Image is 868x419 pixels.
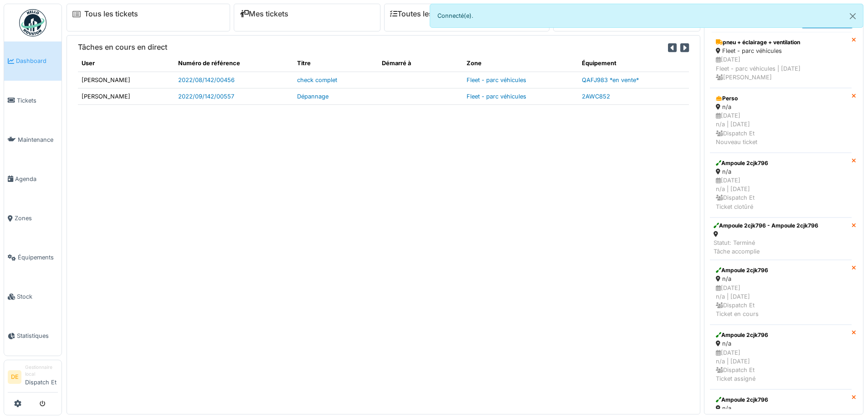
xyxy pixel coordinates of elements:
[8,364,58,393] a: DE Gestionnaire localDispatch Et
[716,55,846,82] div: [DATE] Fleet - parc véhicules | [DATE] [PERSON_NAME]
[716,159,846,167] div: Ampoule 2cjk796
[716,339,846,348] div: n/a
[8,370,21,384] li: DE
[4,81,62,120] a: Tickets
[15,175,58,183] span: Agenda
[378,55,463,72] th: Démarré à
[78,43,167,52] h6: Tâches en cours en direct
[4,316,62,356] a: Statistiques
[710,32,852,88] a: pneu + éclairage + ventilation Fleet - parc véhicules [DATE]Fleet - parc véhicules | [DATE] [PERS...
[25,364,58,378] div: Gestionnaire local
[84,10,138,18] a: Tous les tickets
[4,159,62,198] a: Agenda
[710,153,852,217] a: Ampoule 2cjk796 n/a [DATE]n/a | [DATE] Dispatch EtTicket clotûré
[582,93,610,100] a: 2AWC852
[240,10,288,18] a: Mes tickets
[716,404,846,413] div: n/a
[4,277,62,316] a: Stock
[714,222,818,230] div: Ampoule 2cjk796 - Ampoule 2cjk796
[716,331,846,339] div: Ampoule 2cjk796
[710,260,852,325] a: Ampoule 2cjk796 n/a [DATE]n/a | [DATE] Dispatch EtTicket en cours
[716,94,846,103] div: Perso
[178,77,235,83] a: 2022/08/142/00456
[16,57,58,65] span: Dashboard
[17,292,58,301] span: Stock
[716,167,846,176] div: n/a
[716,47,846,55] div: Fleet - parc véhicules
[4,238,62,277] a: Équipements
[710,217,852,260] a: Ampoule 2cjk796 - Ampoule 2cjk796 Statut: TerminéTâche accomplie
[716,111,846,146] div: [DATE] n/a | [DATE] Dispatch Et Nouveau ticket
[716,38,846,47] div: pneu + éclairage + ventilation
[716,284,846,319] div: [DATE] n/a | [DATE] Dispatch Et Ticket en cours
[25,364,58,390] li: Dispatch Et
[4,120,62,159] a: Maintenance
[716,266,846,274] div: Ampoule 2cjk796
[78,72,175,88] td: [PERSON_NAME]
[15,214,58,222] span: Zones
[78,88,175,104] td: [PERSON_NAME]
[467,93,526,100] a: Fleet - parc véhicules
[578,55,689,72] th: Équipement
[463,55,578,72] th: Zone
[710,325,852,389] a: Ampoule 2cjk796 n/a [DATE]n/a | [DATE] Dispatch EtTicket assigné
[82,60,95,67] span: translation missing: fr.shared.user
[716,274,846,283] div: n/a
[582,77,639,83] a: QAFJ983 *en vente*
[390,10,458,18] a: Toutes les tâches
[17,96,58,105] span: Tickets
[19,9,46,36] img: Badge_color-CXgf-gQk.svg
[430,4,864,28] div: Connecté(e).
[293,55,378,72] th: Titre
[178,93,234,100] a: 2022/09/142/00557
[714,238,818,256] div: Statut: Terminé Tâche accomplie
[716,348,846,383] div: [DATE] n/a | [DATE] Dispatch Et Ticket assigné
[297,93,329,100] a: Dépannage
[842,4,863,28] button: Close
[18,253,58,262] span: Équipements
[710,88,852,153] a: Perso n/a [DATE]n/a | [DATE] Dispatch EtNouveau ticket
[297,77,337,83] a: check complet
[175,55,294,72] th: Numéro de référence
[716,103,846,111] div: n/a
[716,396,846,404] div: Ampoule 2cjk796
[716,176,846,211] div: [DATE] n/a | [DATE] Dispatch Et Ticket clotûré
[18,135,58,144] span: Maintenance
[17,331,58,340] span: Statistiques
[467,77,526,83] a: Fleet - parc véhicules
[4,41,62,81] a: Dashboard
[4,199,62,238] a: Zones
